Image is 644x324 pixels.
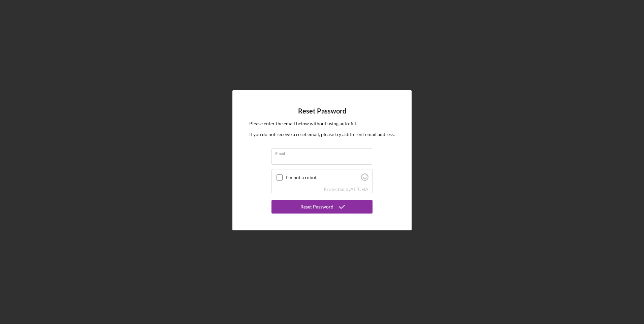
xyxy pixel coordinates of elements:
[298,107,346,115] h4: Reset Password
[249,120,395,127] p: Please enter the email below without using auto-fill.
[271,200,373,214] button: Reset Password
[249,131,395,138] p: If you do not receive a reset email, please try a different email address.
[300,200,333,214] div: Reset Password
[324,187,368,192] div: Protected by
[275,149,372,156] label: Email
[361,176,368,182] a: Visit Altcha.org
[350,186,368,192] a: Visit Altcha.org
[286,175,359,180] label: I'm not a robot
